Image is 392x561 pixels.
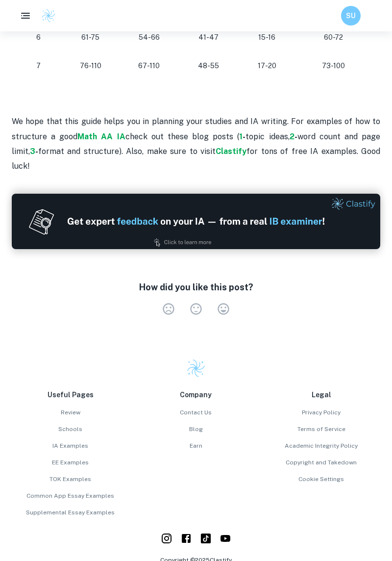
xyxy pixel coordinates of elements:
[220,533,231,548] a: YouTube
[137,441,255,450] a: Earn
[303,31,364,44] p: 60-72
[137,425,255,433] a: Blog
[30,147,35,156] a: 3
[41,8,56,23] img: Clastify logo
[263,408,380,417] a: Privacy Policy
[239,132,243,141] a: 1
[294,132,297,141] strong: -
[345,10,357,21] h6: SU
[77,132,125,141] a: Math AA IA
[127,31,171,44] p: 54-66
[246,31,288,44] p: 15-16
[263,475,380,484] a: Cookie Settings
[12,408,129,417] a: Review
[263,425,380,433] a: Terms of Service
[35,147,38,156] strong: -
[263,441,380,450] a: Academic Integrity Policy
[24,59,54,73] p: 7
[187,59,230,73] p: 48-55
[12,475,129,484] a: TOK Examples
[341,6,361,25] button: SU
[12,458,129,467] a: EE Examples
[263,458,380,467] a: Copyright and Takedown
[243,132,245,141] strong: -
[186,358,206,378] img: Clastify logo
[12,425,129,433] a: Schools
[12,114,380,174] p: We hope that this guide helps you in planning your studies and IA writing. For examples of how to...
[12,508,129,517] a: Supplemental Essay Examples
[137,389,255,400] p: Company
[70,31,112,44] p: 61-75
[12,491,129,500] a: Common App Essay Examples
[216,147,246,156] a: Clastify
[12,389,129,400] p: Useful Pages
[161,533,172,548] a: Instagram
[127,59,171,73] p: 67-110
[12,441,129,450] a: IA Examples
[137,408,255,417] a: Contact Us
[139,280,253,294] h6: How did you like this post?
[303,59,364,73] p: 73-100
[187,31,230,44] p: 41-47
[70,59,112,73] p: 76-110
[246,59,288,73] p: 17-20
[290,132,294,141] a: 2
[200,533,212,548] a: YouTube
[263,389,380,400] p: Legal
[24,31,54,44] p: 6
[12,194,380,249] img: Ad
[180,533,192,548] a: Facebook
[35,8,56,23] a: Clastify logo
